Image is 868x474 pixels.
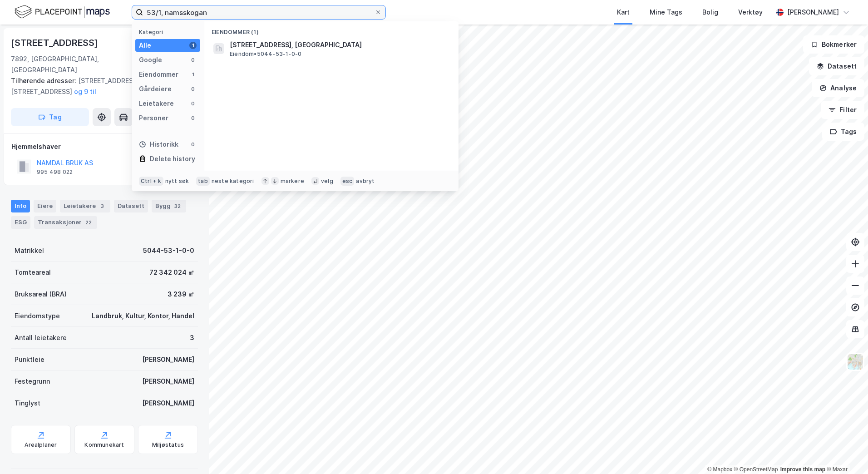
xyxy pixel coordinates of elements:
div: Hjemmelshaver [11,141,197,152]
div: Eiendomstype [15,311,60,321]
div: 5044-53-1-0-0 [143,245,194,256]
div: Tomteareal [15,267,51,278]
div: Leietakere [60,200,110,212]
div: Tinglyst [15,398,40,409]
div: [PERSON_NAME] [142,354,194,365]
button: Tags [822,123,864,141]
div: 995 498 022 [37,168,73,176]
div: neste kategori [212,178,254,185]
span: [STREET_ADDRESS], [GEOGRAPHIC_DATA] [230,39,448,50]
button: Tag [11,108,89,126]
div: Datasett [114,200,148,212]
div: Personer [139,113,168,123]
div: 1 [189,71,197,78]
span: Eiendom • 5044-53-1-0-0 [230,50,301,58]
div: 3 [190,332,194,343]
div: Antall leietakere [15,332,67,343]
div: Ctrl + k [139,177,163,186]
div: Landbruk, Kultur, Kontor, Handel [92,311,194,321]
div: 0 [189,141,197,148]
div: velg [321,178,333,185]
div: Bolig [702,7,718,18]
div: Delete history [150,153,195,164]
div: Kategori [139,29,200,35]
div: 0 [189,56,197,64]
div: Info [11,200,30,212]
iframe: Chat Widget [823,430,868,474]
div: 0 [189,85,197,93]
div: [PERSON_NAME] [142,376,194,387]
div: esc [340,177,355,186]
input: Søk på adresse, matrikkel, gårdeiere, leietakere eller personer [143,5,375,19]
div: Bruksareal (BRA) [15,289,67,300]
div: 1 [189,42,197,49]
div: ESG [11,216,30,229]
div: 0 [189,114,197,122]
div: avbryt [356,178,375,185]
button: Analyse [812,79,864,97]
a: Improve this map [780,466,825,473]
button: Datasett [809,57,864,75]
div: Mine Tags [650,7,682,18]
div: Festegrunn [15,376,50,387]
a: OpenStreetMap [734,466,778,473]
div: Alle [139,40,151,51]
button: Bokmerker [803,35,864,54]
div: tab [196,177,210,186]
div: 0 [189,100,197,107]
div: [PERSON_NAME] [787,7,839,18]
button: Filter [821,101,864,119]
div: 32 [173,202,182,211]
div: 22 [84,218,94,227]
div: Gårdeiere [139,84,172,94]
div: [STREET_ADDRESS], [STREET_ADDRESS] [11,75,191,97]
div: Kontrollprogram for chat [823,430,868,474]
div: Eiendommer (1) [204,21,459,38]
div: Arealplaner [25,441,57,449]
div: Verktøy [738,7,763,18]
div: Punktleie [15,354,44,365]
img: Z [847,353,864,370]
div: 3 [98,202,107,211]
div: 72 342 024 ㎡ [149,267,194,278]
div: Leietakere [139,98,174,109]
div: nytt søk [165,178,189,185]
a: Mapbox [707,466,732,473]
div: Bygg [152,200,186,212]
div: Matrikkel [15,245,44,256]
div: Google [139,54,162,65]
div: [STREET_ADDRESS] [11,35,100,50]
div: Kommunekart [84,441,124,449]
div: 3 239 ㎡ [168,289,194,300]
div: Transaksjoner [34,216,97,229]
img: logo.f888ab2527a4732fd821a326f86c7f29.svg [15,4,110,20]
div: Eiendommer [139,69,178,80]
div: markere [281,178,304,185]
div: Miljøstatus [152,441,184,449]
div: Eiere [34,200,56,212]
div: Historikk [139,139,178,150]
div: 7892, [GEOGRAPHIC_DATA], [GEOGRAPHIC_DATA] [11,54,147,75]
div: [PERSON_NAME] [142,398,194,409]
div: Kart [617,7,630,18]
span: Tilhørende adresser: [11,77,78,84]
